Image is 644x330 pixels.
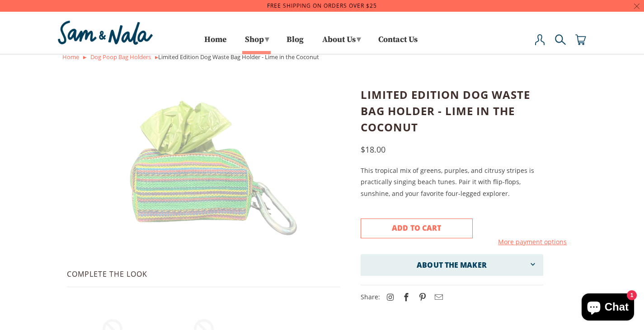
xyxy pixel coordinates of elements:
a: My Account [535,34,545,54]
inbox-online-store-chat: Shopify online store chat [579,293,637,323]
button: Add to Cart [361,218,473,238]
a: Home [62,53,79,61]
img: user-icon [535,34,545,45]
span: ▾ [357,34,361,45]
a: Sam & Nala on Instagram [382,292,396,302]
a: Search [555,34,566,54]
a: Home [204,37,226,51]
a: More payment options [476,236,589,247]
a: Share this on Facebook [398,292,412,302]
span: $18.00 [361,144,385,155]
a: Blog [287,37,304,51]
a: Share this on Pinterest [414,292,428,302]
img: cart-icon [575,34,586,45]
img: Sam & Nala [56,19,155,47]
a: Dog Poop Bag Holders [90,53,151,61]
h5: Complete the Look [67,269,340,287]
a: Shop▾ [242,32,271,51]
a: About Us▾ [319,32,363,51]
img: Limited Edition Dog Waste Bag Holder - Lime in the Coconut [98,87,309,245]
img: search-icon [555,34,566,45]
a: Free Shipping on orders over $25 [267,2,377,9]
a: About the Maker [361,260,543,270]
span: Share: [361,293,445,301]
a: Email this to a friend [430,292,445,302]
div: Limited Edition Dog Waste Bag Holder - Lime in the Coconut [62,51,582,63]
p: This tropical mix of greens, purples, and citrusy stripes is practically singing beach tunes. Pai... [361,165,543,199]
span: Add to Cart [392,223,441,233]
a: Contact Us [378,37,418,51]
span: ▾ [265,34,269,45]
img: or.png [83,56,86,59]
h1: Limited Edition Dog Waste Bag Holder - Lime in the Coconut [361,87,543,135]
a: Limited Edition Dog Waste Bag Holder - Lime in the Coconut [56,87,352,245]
